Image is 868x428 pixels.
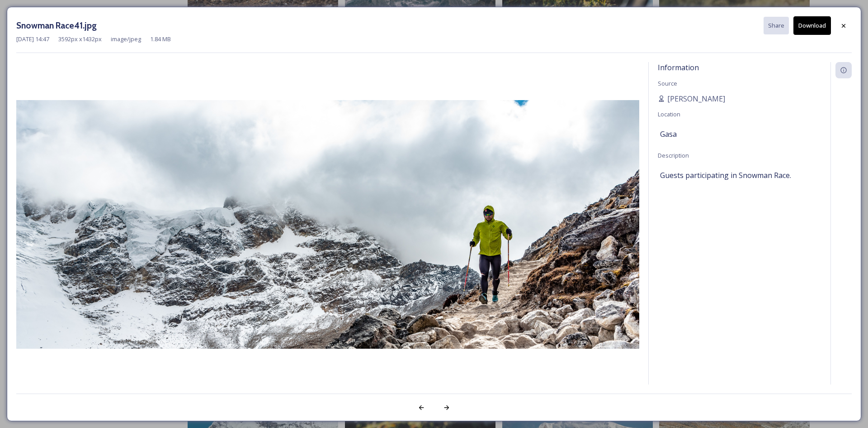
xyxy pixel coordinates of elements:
[667,93,725,104] span: [PERSON_NAME]
[660,129,677,139] span: Gasa
[660,170,791,181] span: Guests participating in Snowman Race.
[16,19,97,32] h3: Snowman Race41.jpg
[150,35,171,43] span: 1.84 MB
[793,16,831,35] button: Download
[658,110,680,118] span: Location
[16,100,639,349] img: Snowman%20Race41.jpg
[658,63,699,72] span: Information
[111,35,141,43] span: image/jpeg
[16,35,49,43] span: [DATE] 14:47
[658,151,689,159] span: Description
[764,17,789,34] button: Share
[658,79,677,87] span: Source
[58,35,102,43] span: 3592 px x 1432 px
